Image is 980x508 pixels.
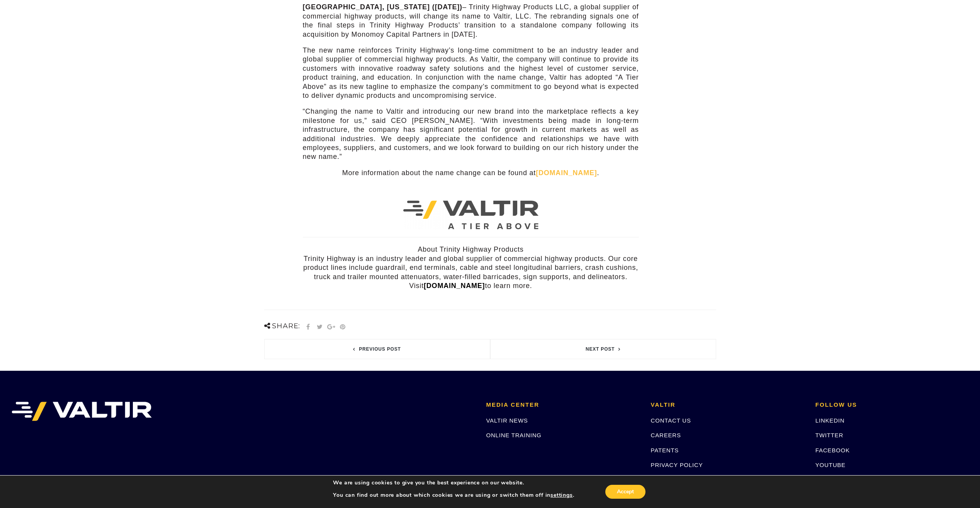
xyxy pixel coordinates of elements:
p: The new name reinforces Trinity Highway’s long-time commitment to be an industry leader and globa... [303,46,639,100]
p: “Changing the name to Valtir and introducing our new brand into the marketplace reflects a key mi... [303,107,639,161]
a: PRIVACY POLICY [651,462,703,468]
a: Next post [490,339,716,359]
p: We are using cookies to give you the best experience on our website. [333,479,574,486]
p: More information about the name change can be found at . [303,169,639,177]
h2: MEDIA CENTER [486,402,639,408]
h2: VALTIR [651,402,804,408]
strong: [GEOGRAPHIC_DATA], [US_STATE] ([DATE]) [303,3,462,11]
a: LINKEDIN [815,417,845,424]
a: VALTIR NEWS [486,417,528,424]
a: ONLINE TRAINING [486,432,541,438]
a: [DOMAIN_NAME] [536,169,597,177]
span: Share: [264,322,301,331]
button: Accept [605,485,645,499]
a: CONTACT US [651,417,691,424]
p: About Trinity Highway Products Trinity Highway is an industry leader and global supplier of comme... [303,245,639,290]
p: You can find out more about which cookies we are using or switch them off in . [333,492,574,499]
img: VALTIR [12,402,152,421]
p: – Trinity Highway Products LLC, a global supplier of commercial highway products, will change its... [303,3,639,39]
a: YOUTUBE [815,462,846,468]
h2: FOLLOW US [815,402,968,408]
a: Previous post [265,339,490,359]
a: CAREERS [651,432,681,438]
a: [DOMAIN_NAME] [424,282,485,290]
a: PATENTS [651,447,679,453]
a: TWITTER [815,432,843,438]
a: FACEBOOK [815,447,850,453]
button: settings [550,492,572,499]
